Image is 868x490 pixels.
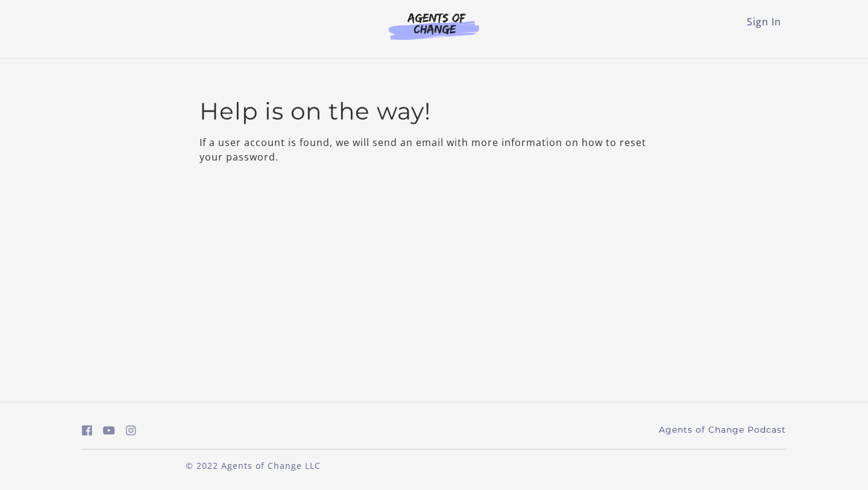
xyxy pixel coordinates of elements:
[200,97,669,126] h2: Help is on the way!
[82,459,424,472] p: © 2022 Agents of Change LLC
[659,424,786,436] a: Agents of Change Podcast
[103,425,115,436] i: https://www.youtube.com/c/AgentsofChangeTestPrepbyMeaganMitchell (Open in a new window)
[747,15,781,28] a: Sign In
[376,12,492,40] img: Agents of Change Logo
[126,422,136,439] a: https://www.instagram.com/agentsofchangeprep/ (Open in a new window)
[103,422,115,439] a: https://www.youtube.com/c/AgentsofChangeTestPrepbyMeaganMitchell (Open in a new window)
[82,422,92,439] a: https://www.facebook.com/groups/aswbtestprep (Open in a new window)
[82,425,92,436] i: https://www.facebook.com/groups/aswbtestprep (Open in a new window)
[200,135,669,164] p: If a user account is found, we will send an email with more information on how to reset your pass...
[126,425,136,436] i: https://www.instagram.com/agentsofchangeprep/ (Open in a new window)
